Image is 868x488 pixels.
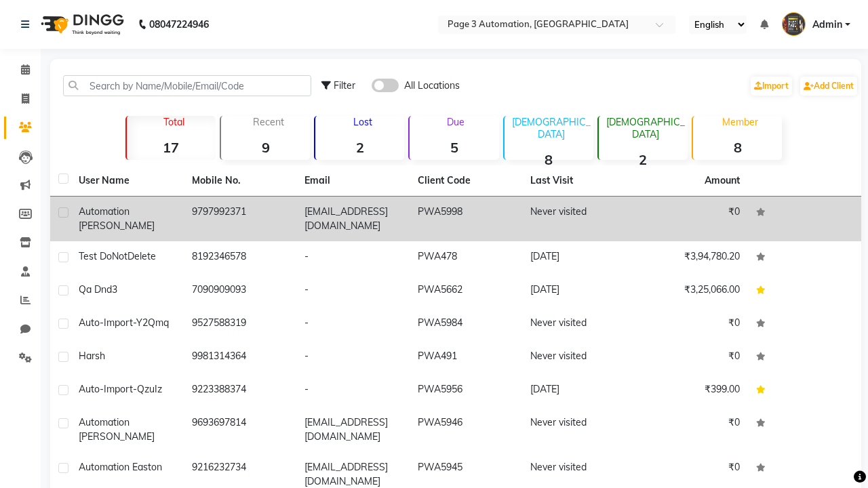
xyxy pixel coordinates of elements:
[315,139,404,156] strong: 2
[604,116,688,140] p: [DEMOGRAPHIC_DATA]
[184,197,297,241] td: 9797992371
[184,308,297,341] td: 9527588319
[79,205,155,232] span: Automation [PERSON_NAME]
[321,116,404,128] p: Lost
[635,241,749,274] td: ₹3,94,780.20
[296,407,410,452] td: [EMAIL_ADDRESS][DOMAIN_NAME]
[698,116,782,128] p: Member
[410,341,523,374] td: PWA491
[184,165,297,197] th: Mobile No.
[79,283,117,296] span: Qa Dnd3
[782,12,806,36] img: Admin
[635,197,749,241] td: ₹0
[410,241,523,274] td: PWA478
[505,151,593,168] strong: 8
[79,416,155,443] span: Automation [PERSON_NAME]
[79,461,162,473] span: Automation Easton
[79,350,105,362] span: Harsh
[184,241,297,274] td: 8192346578
[412,116,498,128] p: Due
[522,197,635,241] td: Never visited
[296,165,410,197] th: Email
[79,383,162,395] span: Auto-Import-QzuIz
[296,274,410,308] td: -
[800,77,857,96] a: Add Client
[812,18,842,32] span: Admin
[296,308,410,341] td: -
[410,165,523,197] th: Client Code
[404,79,460,93] span: All Locations
[334,79,355,91] span: Filter
[410,407,523,452] td: PWA5946
[296,374,410,407] td: -
[522,274,635,308] td: [DATE]
[410,308,523,341] td: PWA5984
[184,374,297,407] td: 9223388374
[296,241,410,274] td: -
[635,407,749,452] td: ₹0
[635,274,749,308] td: ₹3,25,066.00
[226,116,310,128] p: Recent
[79,250,156,262] span: Test DoNotDelete
[79,317,169,329] span: Auto-Import-Y2Qmq
[410,139,498,156] strong: 5
[410,274,523,308] td: PWA5662
[410,374,523,407] td: PWA5956
[599,151,688,168] strong: 2
[127,139,216,156] strong: 17
[693,139,782,156] strong: 8
[71,165,184,197] th: User Name
[522,341,635,374] td: Never visited
[635,341,749,374] td: ₹0
[751,77,792,96] a: Import
[696,165,748,196] th: Amount
[410,197,523,241] td: PWA5998
[522,374,635,407] td: [DATE]
[149,5,209,43] b: 08047224946
[635,308,749,341] td: ₹0
[184,341,297,374] td: 9981314364
[184,274,297,308] td: 7090909093
[296,197,410,241] td: [EMAIL_ADDRESS][DOMAIN_NAME]
[132,116,216,128] p: Total
[35,5,127,43] img: logo
[522,308,635,341] td: Never visited
[635,374,749,407] td: ₹399.00
[296,341,410,374] td: -
[522,407,635,452] td: Never visited
[184,407,297,452] td: 9693697814
[221,139,310,156] strong: 9
[522,241,635,274] td: [DATE]
[510,116,593,140] p: [DEMOGRAPHIC_DATA]
[63,75,311,96] input: Search by Name/Mobile/Email/Code
[522,165,635,197] th: Last Visit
